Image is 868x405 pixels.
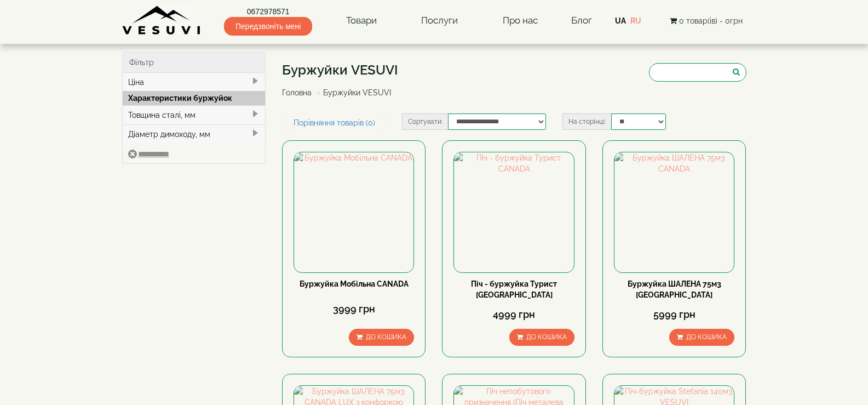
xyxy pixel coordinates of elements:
h1: Буржуйки VESUVI [282,63,399,77]
span: Передзвоніть мені [224,17,312,36]
button: 0 товар(ів) - 0грн [666,15,746,27]
a: RU [630,16,641,25]
div: 3999 грн [294,302,414,316]
div: Ціна [123,73,266,92]
div: Товщина сталі, мм [123,105,266,124]
img: Завод VESUVI [122,5,202,36]
label: На сторінці: [562,113,611,130]
button: До кошика [509,329,574,346]
a: Про нас [492,8,549,33]
div: Характеристики буржуйок [123,91,266,105]
a: Головна [282,88,312,97]
label: Сортувати: [402,113,448,130]
a: UA [615,16,626,25]
div: Фільтр [123,53,266,73]
a: Товари [335,8,388,33]
a: Порівняння товарів (0) [282,113,387,132]
span: 0 товар(ів) - 0грн [679,16,743,25]
img: Буржуйка ШАЛЕНА 75м3 CANADA [614,152,734,272]
button: До кошика [669,329,734,346]
a: Піч - буржуйка Турист [GEOGRAPHIC_DATA] [471,279,557,299]
div: Діаметр димоходу, мм [123,124,266,144]
a: Блог [571,15,592,26]
div: 4999 грн [453,307,574,322]
li: Буржуйки VESUVI [314,87,391,98]
img: Буржуйка Мобільна CANADA [294,152,413,272]
a: Буржуйка Мобільна CANADA [300,279,409,288]
span: До кошика [526,333,567,341]
img: Піч - буржуйка Турист CANADA [454,152,573,272]
a: 0672978571 [224,6,312,17]
span: До кошика [366,333,406,341]
a: Послуги [410,8,469,33]
span: До кошика [686,333,727,341]
a: Буржуйка ШАЛЕНА 75м3 [GEOGRAPHIC_DATA] [628,279,721,299]
div: 5999 грн [614,307,734,322]
button: До кошика [349,329,414,346]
